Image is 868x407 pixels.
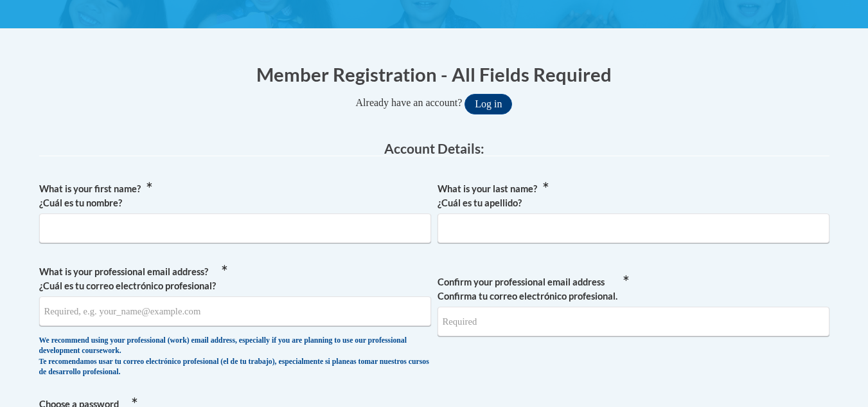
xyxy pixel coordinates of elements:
h1: Member Registration - All Fields Required [39,61,829,87]
span: Already have an account? [356,97,463,108]
span: Account Details: [384,140,484,156]
input: Metadata input [438,213,829,243]
button: Log in [465,94,512,114]
label: What is your first name? ¿Cuál es tu nombre? [39,182,431,210]
div: We recommend using your professional (work) email address, especially if you are planning to use ... [39,336,431,378]
label: Confirm your professional email address Confirma tu correo electrónico profesional. [438,275,829,303]
input: Metadata input [39,296,431,326]
input: Metadata input [39,213,431,243]
label: What is your professional email address? ¿Cuál es tu correo electrónico profesional? [39,265,431,293]
input: Required [438,307,829,336]
label: What is your last name? ¿Cuál es tu apellido? [438,182,829,210]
